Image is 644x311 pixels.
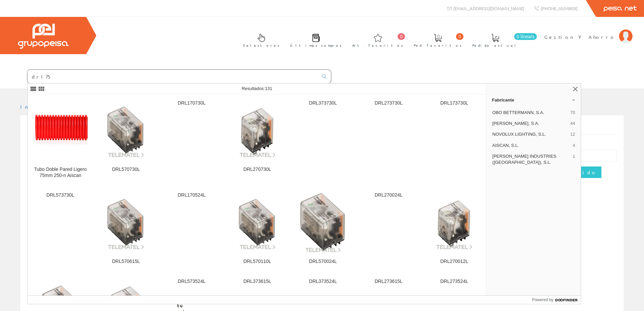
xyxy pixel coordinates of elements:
span: [EMAIL_ADDRESS][DOMAIN_NAME] [453,5,524,11]
a: Fabricante [486,94,581,105]
a: DRL570024L DRL570024L [290,187,356,272]
img: Grupo Peisa [18,24,69,49]
div: DRL570110L [230,259,285,265]
img: Tubo Doble Pared Ligero 75mm 250-n Aiscan [33,112,88,149]
div: DRL573730L [33,192,88,198]
span: 12 [570,131,575,137]
a: DRL573730L [28,187,93,272]
div: DRL170524L [164,192,219,198]
div: DRL373524L [296,279,350,285]
a: Últimas compras [283,28,345,51]
span: 0 [398,33,405,40]
a: Inicio [20,104,49,110]
span: Powered by [532,297,553,303]
div: DRL570730L [99,166,153,173]
div: DRL270024L [361,192,416,198]
div: DRL273524L [427,279,481,285]
span: OBO BETTERMANN, S.A. [492,110,568,116]
input: Buscar ... [27,70,318,83]
a: Powered by [532,296,581,304]
a: DRL270012L DRL270012L [422,187,487,272]
span: 70 [570,110,575,116]
div: DRL570024L [296,259,350,265]
span: 4 [573,142,575,149]
div: Tubo Doble Pared Ligero 75mm 250-n Aiscan [33,166,88,179]
span: Gestion Y Ahorro [544,34,616,40]
a: DRL570615L DRL570615L [93,187,159,272]
span: 0 [456,33,463,40]
span: [PERSON_NAME], S.A. [492,120,568,127]
a: DRL270024L [356,187,421,272]
span: Art. favoritos [352,42,403,49]
div: DRL273615L [361,279,416,285]
a: Tubo Doble Pared Ligero 75mm 250-n Aiscan Tubo Doble Pared Ligero 75mm 250-n Aiscan [28,95,93,186]
span: 44 [570,120,575,127]
img: DRL270012L [427,196,481,250]
div: DRL270012L [427,259,481,265]
div: DRL170730L [164,100,219,106]
a: DRL273730L [356,95,421,186]
a: DRL173730L [422,95,487,186]
span: 131 [265,86,272,91]
a: DRL570730L DRL570730L [93,95,159,186]
a: DRL170524L [159,187,224,272]
div: DRL173730L [427,100,481,106]
span: Selectores [243,42,280,49]
div: DRL373730L [296,100,350,106]
div: DRL270730L [230,166,285,173]
a: Gestion Y Ahorro [544,28,633,35]
span: AISCAN, S.L. [492,142,570,149]
div: DRL570615L [99,259,153,265]
a: DRL373730L [290,95,356,186]
span: Últimas compras [290,42,342,49]
a: DRL170730L [159,95,224,186]
img: DRL570615L [99,196,153,250]
span: 1 [573,153,575,165]
span: Pedido actual [472,42,518,49]
span: Resultados: [242,86,272,91]
div: DRL373615L [230,279,285,285]
span: NOVOLUX LIGHTING, S.L. [492,131,568,137]
img: DRL570730L [99,103,153,158]
a: DRL270730L DRL270730L [225,95,290,186]
span: [PERSON_NAME] INDUSTRIES ([GEOGRAPHIC_DATA]), S.L. [492,153,570,165]
span: Ped. favoritos [414,42,462,49]
div: DRL273730L [361,100,416,106]
img: DRL270730L [230,103,285,158]
img: DRL570110L [230,196,285,250]
span: [PHONE_NUMBER] [541,5,577,11]
a: DRL570110L DRL570110L [225,187,290,272]
img: DRL570024L [296,192,350,253]
a: Selectores [236,28,283,51]
div: DRL573524L [164,279,219,285]
span: 0 línea/s [514,33,537,40]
